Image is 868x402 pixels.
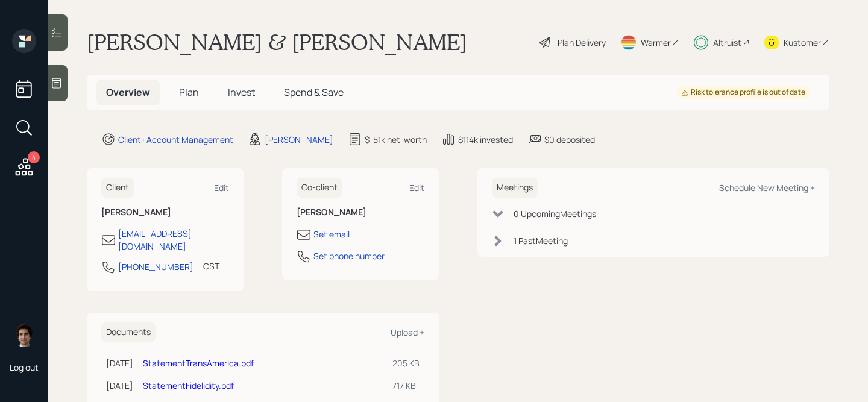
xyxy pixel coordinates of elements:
div: [PHONE_NUMBER] [118,260,193,273]
a: StatementTransAmerica.pdf [143,357,254,369]
div: $114k invested [458,133,513,146]
div: 1 Past Meeting [514,234,568,247]
div: [DATE] [106,379,133,392]
span: Overview [106,86,150,99]
div: Edit [214,182,229,193]
h6: Documents [101,322,156,342]
div: $-51k net-worth [365,133,427,146]
div: Set phone number [313,250,385,262]
div: [PERSON_NAME] [265,133,333,146]
div: Set email [313,228,350,240]
div: Log out [10,362,39,373]
span: Invest [228,86,255,99]
a: StatementFidelidity.pdf [143,380,234,391]
div: Altruist [713,36,741,49]
div: Plan Delivery [558,36,606,49]
div: [DATE] [106,357,133,369]
img: harrison-schaefer-headshot-2.png [12,323,36,347]
div: [EMAIL_ADDRESS][DOMAIN_NAME] [118,227,229,253]
div: 0 Upcoming Meeting s [514,207,596,220]
div: Schedule New Meeting + [719,182,815,193]
div: $0 deposited [544,133,595,146]
div: CST [203,260,219,272]
div: Upload + [391,327,424,338]
span: Plan [179,86,199,99]
div: Edit [409,182,424,193]
span: Spend & Save [284,86,344,99]
div: 205 KB [392,357,420,369]
div: Warmer [641,36,671,49]
div: 717 KB [392,379,420,392]
div: Client · Account Management [118,133,233,146]
h6: Client [101,178,134,198]
div: Kustomer [784,36,821,49]
div: Risk tolerance profile is out of date [681,87,805,98]
div: 4 [28,151,40,163]
h6: [PERSON_NAME] [297,207,424,218]
h6: Meetings [492,178,538,198]
h1: [PERSON_NAME] & [PERSON_NAME] [87,29,467,55]
h6: Co-client [297,178,342,198]
h6: [PERSON_NAME] [101,207,229,218]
